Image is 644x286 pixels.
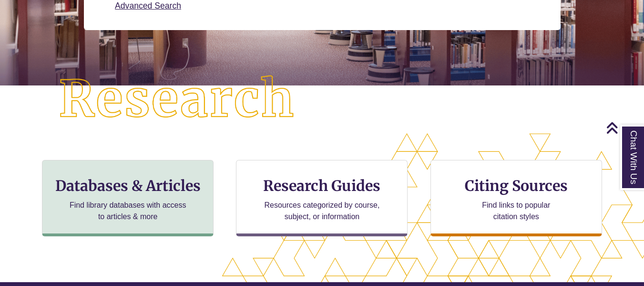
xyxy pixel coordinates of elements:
a: Research Guides Resources categorized by course, subject, or information [236,160,408,236]
p: Find library databases with access to articles & more [66,200,190,222]
a: Citing Sources Find links to popular citation styles [430,160,602,236]
p: Find links to popular citation styles [470,200,562,222]
h3: Citing Sources [458,177,574,195]
a: Databases & Articles Find library databases with access to articles & more [42,160,214,236]
a: Advanced Search [115,1,181,11]
h3: Databases & Articles [50,177,205,195]
a: Back to Top [606,121,642,134]
h3: Research Guides [244,177,399,195]
img: Research [32,49,322,150]
p: Resources categorized by course, subject, or information [260,200,384,222]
